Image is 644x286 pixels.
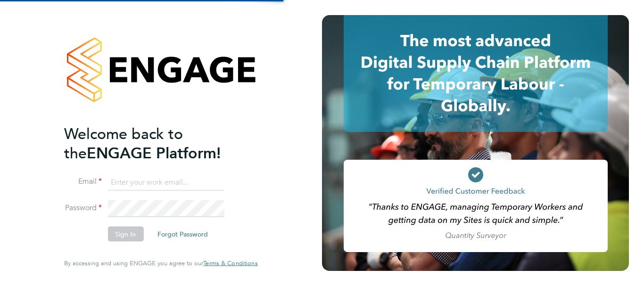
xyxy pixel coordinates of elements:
[203,260,257,267] a: Terms & Conditions
[203,259,257,267] span: Terms & Conditions
[107,227,143,242] button: Sign In
[64,259,257,267] span: By accessing and using ENGAGE you agree to our
[64,203,102,213] label: Password
[64,177,102,187] label: Email
[64,124,183,162] span: Welcome back to the
[107,174,224,191] input: Enter your work email...
[64,124,248,163] h2: ENGAGE Platform!
[150,227,215,242] button: Forgot Password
